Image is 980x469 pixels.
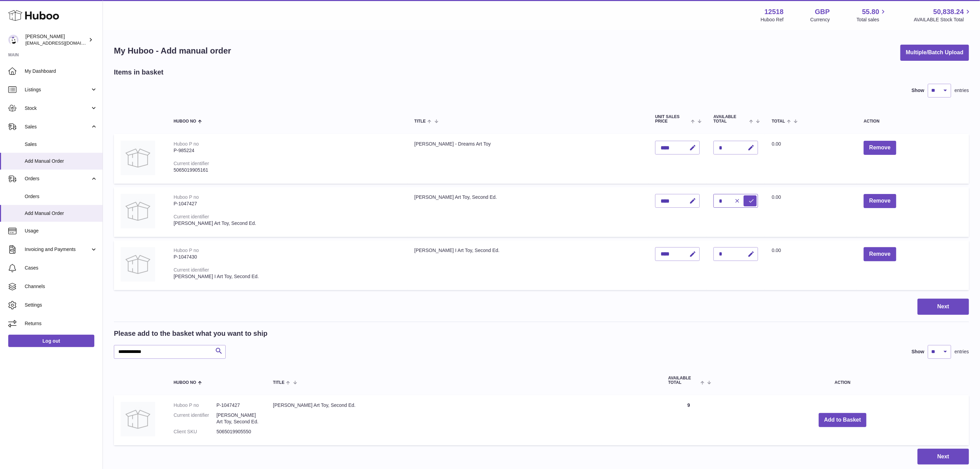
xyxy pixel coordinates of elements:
[713,115,747,124] span: AVAILABLE Total
[716,369,969,392] th: Action
[114,45,231,56] h1: My Huboo - Add manual order
[174,248,199,253] div: Huboo P no
[914,7,972,23] a: 50,838.24 AVAILABLE Stock Total
[655,115,689,124] span: Unit Sales Price
[772,248,781,253] span: 0.00
[772,194,781,200] span: 0.00
[174,194,199,200] div: Huboo P no
[864,247,896,261] button: Remove
[661,395,716,445] td: 9
[174,201,401,207] div: P-1047427
[25,158,97,164] span: Add Manual Order
[864,119,962,124] div: Action
[668,376,699,385] span: AVAILABLE Total
[174,161,209,166] div: Current identifier
[114,329,268,338] h2: Please add to the basket what you want to ship
[414,119,426,124] span: Title
[174,267,209,273] div: Current identifier
[174,273,401,280] div: [PERSON_NAME] I Art Toy, Second Ed.
[25,193,97,200] span: Orders
[25,283,97,290] span: Channels
[25,320,97,327] span: Returns
[765,7,784,16] strong: 12518
[8,335,94,347] a: Log out
[819,413,867,427] button: Add to Basket
[114,68,164,77] h2: Items in basket
[933,7,964,16] span: 50,838.24
[121,402,155,436] img: Henry VIII Art Toy, Second Ed.
[772,119,785,124] span: Total
[174,119,196,124] span: Huboo no
[121,141,155,175] img: Frida Kahlo - Dreams Art Toy
[25,87,90,93] span: Listings
[174,402,216,409] dt: Huboo P no
[25,124,90,130] span: Sales
[25,265,97,271] span: Cases
[266,395,661,445] td: [PERSON_NAME] Art Toy, Second Ed.
[864,194,896,208] button: Remove
[25,40,101,46] span: [EMAIL_ADDRESS][DOMAIN_NAME]
[900,45,969,61] button: Multiple/Batch Upload
[918,299,969,315] button: Next
[25,105,90,112] span: Stock
[121,194,155,228] img: Henry VIII Art Toy, Second Ed.
[912,87,924,94] label: Show
[918,449,969,465] button: Next
[216,412,259,425] dd: [PERSON_NAME] Art Toy, Second Ed.
[857,7,887,23] a: 55.80 Total sales
[174,220,401,227] div: [PERSON_NAME] Art Toy, Second Ed.
[857,16,887,23] span: Total sales
[8,35,19,45] img: internalAdmin-12518@internal.huboo.com
[914,16,972,23] span: AVAILABLE Stock Total
[25,228,97,234] span: Usage
[25,175,90,182] span: Orders
[25,210,97,217] span: Add Manual Order
[772,141,781,147] span: 0.00
[25,246,90,253] span: Invoicing and Payments
[216,428,259,435] dd: 5065019905550
[912,348,924,355] label: Show
[25,141,97,148] span: Sales
[25,68,97,75] span: My Dashboard
[174,254,401,260] div: P-1047430
[408,240,648,290] td: [PERSON_NAME] I Art Toy, Second Ed.
[761,16,784,23] div: Huboo Ref
[174,214,209,219] div: Current identifier
[815,7,830,16] strong: GBP
[25,302,97,308] span: Settings
[408,134,648,184] td: [PERSON_NAME] - Dreams Art Toy
[174,412,216,425] dt: Current identifier
[174,428,216,435] dt: Client SKU
[811,16,830,23] div: Currency
[408,187,648,237] td: [PERSON_NAME] Art Toy, Second Ed.
[174,167,401,173] div: 5065019905161
[273,380,284,385] span: Title
[174,141,199,147] div: Huboo P no
[955,348,969,355] span: entries
[955,87,969,94] span: entries
[862,7,879,16] span: 55.80
[174,380,196,385] span: Huboo no
[864,141,896,155] button: Remove
[121,247,155,282] img: Elizabeth I Art Toy, Second Ed.
[174,147,401,154] div: P-985224
[216,402,259,409] dd: P-1047427
[25,33,87,46] div: [PERSON_NAME]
